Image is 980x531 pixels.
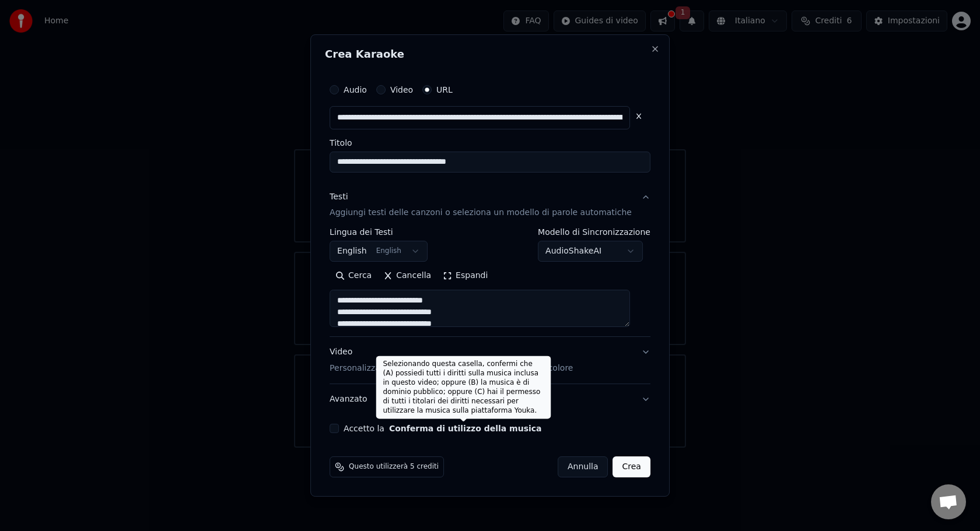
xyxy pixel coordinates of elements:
[538,228,650,237] label: Modello di Sincronizzazione
[349,462,439,472] span: Questo utilizzerà 5 crediti
[330,228,428,237] label: Lingua dei Testi
[325,49,655,59] h2: Crea Karaoke
[389,424,542,432] button: Accetto la
[344,86,367,94] label: Audio
[330,363,573,374] p: Personalizza il video karaoke: usa immagine, video o colore
[344,424,541,432] label: Accetto la
[330,182,650,228] button: TestiAggiungi testi delle canzoni o seleziona un modello di parole automatiche
[436,86,453,94] label: URL
[376,356,551,419] div: Selezionando questa casella, confermi che (A) possiedi tutti i diritti sulla musica inclusa in qu...
[437,267,494,286] button: Espandi
[330,267,377,286] button: Cerca
[613,456,650,477] button: Crea
[377,267,437,286] button: Cancella
[330,384,650,414] button: Avanzato
[330,337,650,384] button: VideoPersonalizza il video karaoke: usa immagine, video o colore
[330,208,632,219] p: Aggiungi testi delle canzoni o seleziona un modello di parole automatiche
[558,456,608,477] button: Annulla
[330,139,650,147] label: Titolo
[330,347,573,375] div: Video
[330,191,348,203] div: Testi
[330,228,650,337] div: TestiAggiungi testi delle canzoni o seleziona un modello di parole automatiche
[390,86,413,94] label: Video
